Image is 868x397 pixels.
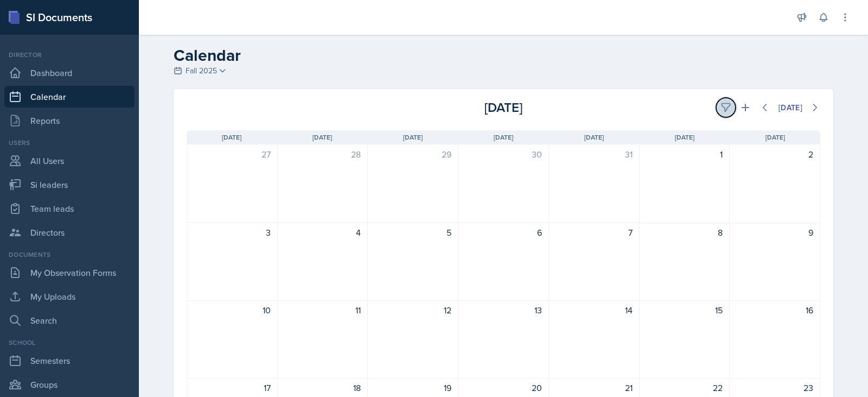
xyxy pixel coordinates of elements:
[374,148,451,161] div: 29
[4,62,135,84] a: Dashboard
[4,150,135,172] a: All Users
[556,304,633,317] div: 14
[4,250,135,260] div: Documents
[465,148,542,161] div: 30
[556,148,633,161] div: 31
[194,304,271,317] div: 10
[186,65,217,77] span: Fall 2025
[646,148,723,161] div: 1
[4,222,135,243] a: Directors
[736,148,813,161] div: 2
[4,350,135,371] a: Semesters
[4,310,135,331] a: Search
[736,226,813,239] div: 9
[765,133,785,142] span: [DATE]
[4,86,135,108] a: Calendar
[646,226,723,239] div: 8
[194,381,271,394] div: 17
[556,381,633,394] div: 21
[465,304,542,317] div: 13
[194,148,271,161] div: 27
[465,226,542,239] div: 6
[4,198,135,219] a: Team leads
[465,381,542,394] div: 20
[4,50,135,60] div: Director
[736,381,813,394] div: 23
[778,103,802,112] div: [DATE]
[4,286,135,307] a: My Uploads
[494,133,513,142] span: [DATE]
[4,262,135,283] a: My Observation Forms
[194,226,271,239] div: 3
[222,133,241,142] span: [DATE]
[374,226,451,239] div: 5
[398,98,609,117] div: [DATE]
[403,133,423,142] span: [DATE]
[4,138,135,148] div: Users
[4,374,135,395] a: Groups
[284,148,361,161] div: 28
[312,133,332,142] span: [DATE]
[646,304,723,317] div: 15
[556,226,633,239] div: 7
[675,133,694,142] span: [DATE]
[736,304,813,317] div: 16
[284,304,361,317] div: 11
[284,226,361,239] div: 4
[4,338,135,348] div: School
[284,381,361,394] div: 18
[4,110,135,131] a: Reports
[4,174,135,196] a: Si leaders
[584,133,604,142] span: [DATE]
[374,304,451,317] div: 12
[771,98,809,117] button: [DATE]
[374,381,451,394] div: 19
[174,46,833,65] h2: Calendar
[646,381,723,394] div: 22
